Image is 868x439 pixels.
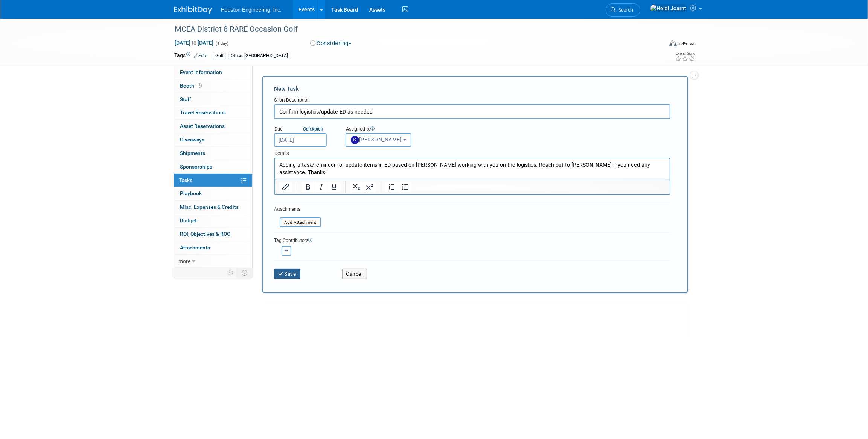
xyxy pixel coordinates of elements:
button: Underline [328,182,341,192]
a: Tasks [174,174,252,187]
iframe: Rich Text Area [275,158,670,179]
span: Playbook [180,190,202,196]
div: Short Description [274,97,670,104]
a: Travel Reservations [174,106,252,119]
a: ROI, Objectives & ROO [174,228,252,241]
td: Tags [174,52,206,60]
button: Cancel [342,269,367,279]
div: Golf [213,52,226,60]
span: (1 day) [215,41,228,46]
i: Quick [303,126,314,132]
button: Save [274,269,300,279]
div: Attachments [274,206,321,213]
span: Staff [180,96,191,102]
a: Edit [194,53,206,58]
button: Italic [315,182,327,192]
div: Due [274,126,334,133]
div: New Task [274,85,670,93]
span: Attachments [180,245,210,251]
span: Misc. Expenses & Credits [180,204,239,210]
span: ROI, Objectives & ROO [180,231,230,237]
a: Giveaways [174,133,252,146]
span: Booth not reserved yet [196,83,203,88]
td: Toggle Event Tabs [237,268,253,278]
a: Playbook [174,187,252,200]
div: In-Person [678,41,696,46]
button: Subscript [350,182,363,192]
a: Booth [174,79,252,93]
img: ExhibitDay [174,6,212,14]
input: Due Date [274,133,327,147]
a: Sponsorships [174,160,252,173]
a: Asset Reservations [174,120,252,133]
a: Staff [174,93,252,106]
span: [PERSON_NAME] [351,137,402,143]
div: Event Format [618,39,696,50]
a: Search [606,3,640,17]
div: Office: [GEOGRAPHIC_DATA] [228,52,290,60]
span: Asset Reservations [180,123,225,129]
span: [DATE] [DATE] [174,39,214,46]
span: Travel Reservations [180,109,226,115]
img: Heidi Joarnt [650,4,687,12]
a: Quickpick [302,126,324,132]
button: Superscript [363,182,376,192]
button: [PERSON_NAME] [346,133,411,147]
a: Attachments [174,241,252,254]
button: Numbered list [385,182,398,192]
div: Assigned to [346,126,436,133]
span: more [178,258,190,264]
td: Personalize Event Tab Strip [224,268,237,278]
div: Tag Contributors [274,236,670,244]
span: Search [616,7,633,13]
a: Misc. Expenses & Credits [174,201,252,214]
a: Budget [174,214,252,227]
span: Sponsorships [180,164,212,170]
div: Details [274,147,670,158]
a: Event Information [174,66,252,79]
button: Bullet list [399,182,411,192]
span: Shipments [180,150,205,156]
span: Booth [180,83,203,89]
span: Event Information [180,69,222,75]
span: Budget [180,217,197,223]
button: Considering [308,39,355,47]
span: Giveaways [180,137,204,143]
input: Name of task or a short description [274,104,670,119]
span: Tasks [179,177,192,183]
div: MCEA District 8 RARE Occasion Golf [172,23,651,36]
span: Houston Engineering, Inc. [221,7,282,13]
a: more [174,255,252,268]
a: Shipments [174,147,252,160]
span: to [190,40,198,46]
div: Event Rating [675,52,695,55]
button: Bold [302,182,314,192]
button: Insert/edit link [279,182,292,192]
img: Format-Inperson.png [669,40,677,46]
